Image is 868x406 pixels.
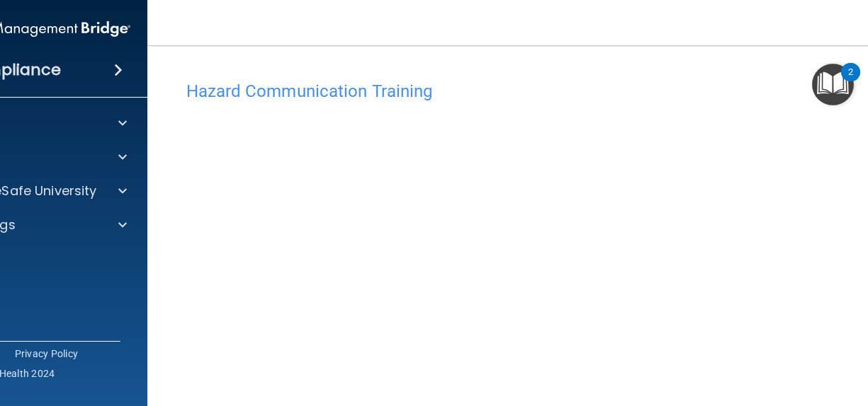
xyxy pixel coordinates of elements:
[812,64,854,105] button: Open Resource Center, 2 new notifications
[15,347,79,361] a: Privacy Policy
[848,72,853,91] div: 2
